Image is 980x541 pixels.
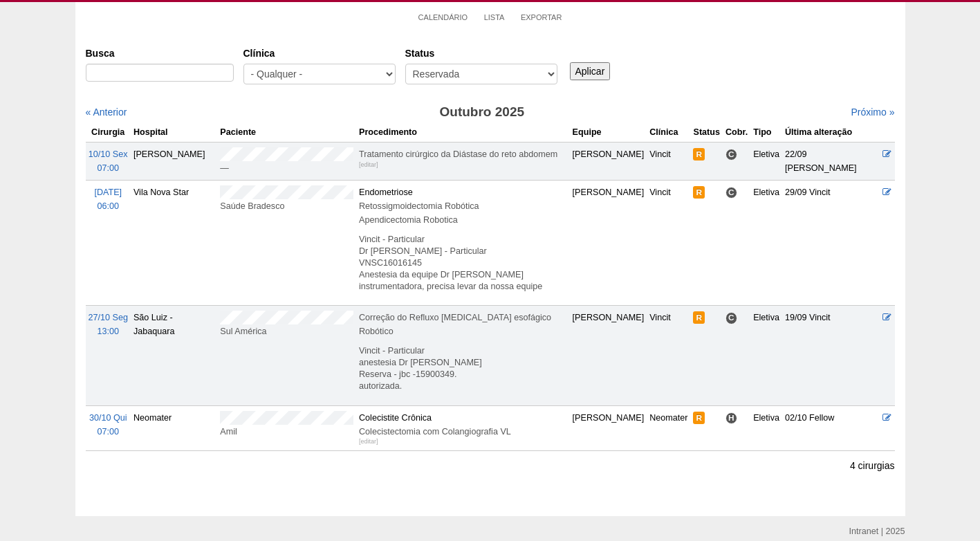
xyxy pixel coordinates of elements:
td: Neomater [131,405,217,450]
p: Vincit - Particular anestesia Dr [PERSON_NAME] Reserva - jbc -15900349. autorizada. [359,345,567,392]
td: 02/10 Fellow [782,405,880,450]
div: Sul América [220,324,353,338]
span: Reservada [693,412,705,424]
input: Digite os termos que você deseja procurar. [86,64,234,82]
a: Editar [882,313,891,322]
span: 27/10 Seg [89,313,128,322]
span: Reservada [693,148,705,161]
td: 22/09 [PERSON_NAME] [782,142,880,180]
h3: Outubro 2025 [279,102,684,122]
p: 4 cirurgias [850,459,895,473]
td: Colecistite Crônica [356,405,570,450]
th: Última alteração [782,122,880,143]
a: Editar [882,149,891,159]
div: Saúde Bradesco [220,199,353,213]
span: Consultório [725,149,737,161]
th: Tipo [750,122,782,143]
th: Paciente [217,122,356,143]
td: [PERSON_NAME] [570,142,647,180]
div: [editar] [359,158,378,172]
span: 07:00 [97,427,119,437]
td: Vincit [647,306,690,405]
td: Vila Nova Star [131,180,217,305]
a: Editar [882,413,891,423]
span: Consultório [725,187,737,199]
td: [PERSON_NAME] [570,405,647,450]
label: Status [405,46,557,60]
td: 29/09 Vincit [782,180,880,305]
span: Hospital [725,412,737,424]
td: Vincit [647,142,690,180]
span: Reservada [693,186,705,199]
td: Eletiva [750,180,782,305]
div: Colecistectomia com Colangiografia VL [359,425,567,439]
input: Aplicar [570,62,611,80]
label: Clínica [243,46,396,60]
td: São Luiz - Jabaquara [131,306,217,405]
a: « Anterior [86,107,127,118]
div: Intranet | 2025 [849,524,905,538]
span: 06:00 [97,201,119,211]
span: 30/10 Qui [89,413,127,423]
td: Endometriose [356,180,570,305]
td: Neomater [647,405,690,450]
td: Vincit [647,180,690,305]
span: 07:00 [97,163,119,173]
a: Editar [882,187,891,197]
div: Tratamento cirúrgico da Diástase do reto abdomem [359,147,567,161]
td: Eletiva [750,306,782,405]
td: [PERSON_NAME] [131,142,217,180]
p: Vincit - Particular Dr [PERSON_NAME] - Particular VNSC16016145 Anestesia da equipe Dr [PERSON_NAM... [359,234,567,293]
span: Reservada [693,311,705,324]
th: Procedimento [356,122,570,143]
a: 27/10 Seg 13:00 [89,313,128,336]
label: Busca [86,46,234,60]
td: 19/09 Vincit [782,306,880,405]
a: 30/10 Qui 07:00 [89,413,127,437]
span: 10/10 Sex [89,149,128,159]
div: Apendicectomia Robotica [359,213,567,227]
td: Eletiva [750,405,782,450]
a: Lista [484,12,505,22]
span: 13:00 [97,327,119,336]
th: Hospital [131,122,217,143]
td: [PERSON_NAME] [570,180,647,305]
th: Equipe [570,122,647,143]
a: Calendário [418,12,468,22]
a: Exportar [521,12,562,22]
div: Amil [220,425,353,439]
a: [DATE] 06:00 [94,187,122,211]
a: Próximo » [851,107,894,118]
th: Clínica [647,122,690,143]
div: Retossigmoidectomia Robótica [359,199,567,213]
div: [editar] [359,434,378,448]
a: 10/10 Sex 07:00 [89,149,128,173]
span: [DATE] [94,187,122,197]
td: Eletiva [750,142,782,180]
div: Correção do Refluxo [MEDICAL_DATA] esofágico Robótico [359,311,567,338]
td: [PERSON_NAME] [570,306,647,405]
th: Status [690,122,723,143]
th: Cobr. [723,122,750,143]
div: — [220,161,353,175]
span: Consultório [725,312,737,324]
th: Cirurgia [86,122,131,143]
